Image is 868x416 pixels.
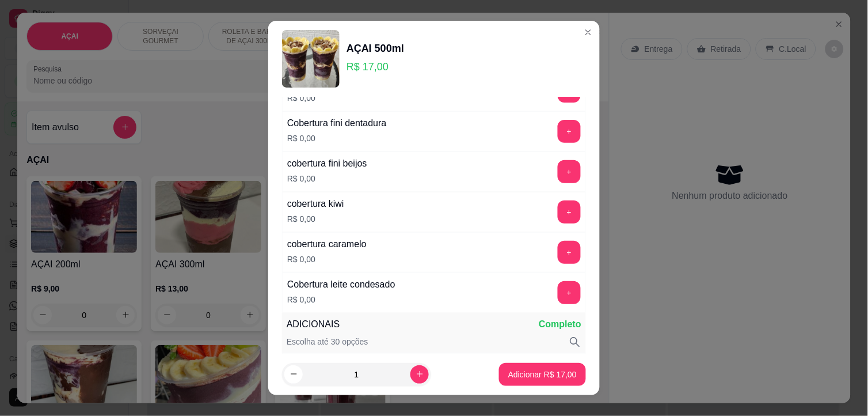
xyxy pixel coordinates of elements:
button: add [558,281,581,304]
p: R$ 0,00 [287,294,395,305]
p: Completo [539,317,581,331]
p: Adicionar R$ 17,00 [508,369,577,380]
p: R$ 0,00 [287,173,367,184]
button: add [558,160,581,183]
p: R$ 0,00 [287,133,387,144]
button: add [558,201,581,224]
p: ADICIONAIS [287,317,340,331]
div: Cobertura leite condesado [287,278,395,292]
img: product-image [282,30,340,88]
div: cobertura fini beijos [287,157,367,171]
div: cobertura kiwi [287,197,344,211]
p: R$ 17,00 [347,59,404,75]
div: AÇAI 500ml [347,40,404,56]
button: decrease-product-quantity [284,365,303,384]
p: Escolha até 30 opções [287,336,368,349]
button: add [558,120,581,143]
button: increase-product-quantity [410,365,429,384]
div: Cobertura fini dentadura [287,116,387,130]
p: R$ 0,00 [287,213,344,225]
p: R$ 0,00 [287,254,367,265]
p: R$ 0,00 [287,92,360,104]
div: cobertura caramelo [287,237,367,251]
button: add [558,241,581,264]
button: Adicionar R$ 17,00 [499,363,586,386]
button: Close [579,23,597,41]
